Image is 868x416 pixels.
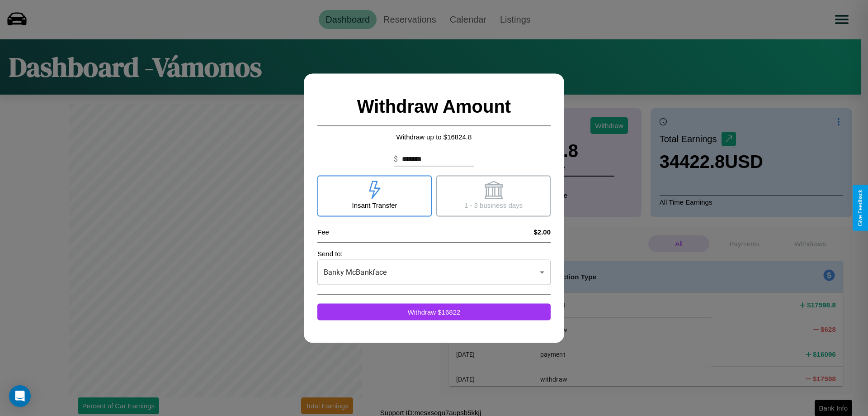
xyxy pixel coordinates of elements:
p: Insant Transfer [352,199,397,211]
h2: Withdraw Amount [317,87,551,126]
div: Open Intercom Messenger [9,385,31,407]
div: Banky McBankface [317,259,551,285]
p: Fee [317,225,329,238]
button: Withdraw $16822 [317,303,551,320]
p: Withdraw up to $ 16824.8 [317,130,551,143]
p: $ [394,153,398,164]
h4: $2.00 [533,228,551,235]
div: Give Feedback [857,190,863,226]
p: Send to: [317,247,551,259]
p: 1 - 3 business days [464,199,523,211]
